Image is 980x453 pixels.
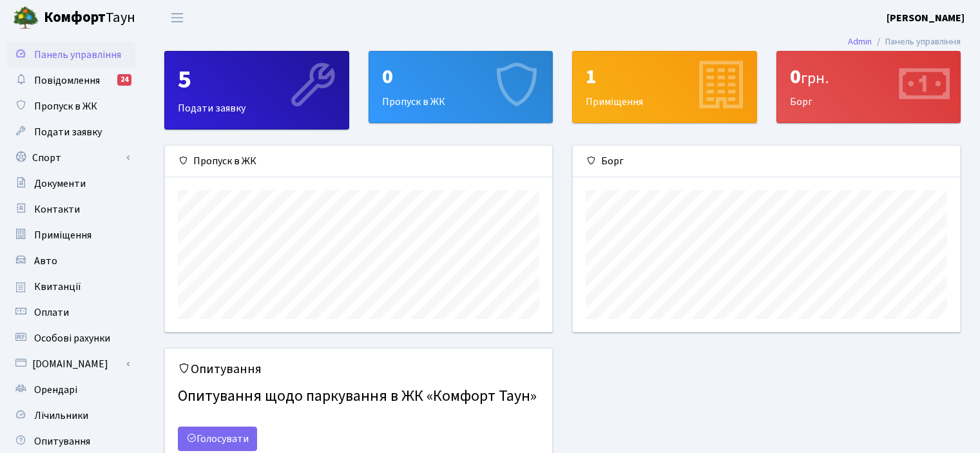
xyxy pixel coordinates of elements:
b: Комфорт [44,7,106,28]
a: 1Приміщення [572,51,757,123]
a: Панель управління [6,42,135,68]
div: 0 [382,64,540,89]
button: Переключити навігацію [161,7,193,28]
li: Панель управління [872,35,961,49]
span: Пропуск в ЖК [34,99,97,113]
a: Приміщення [6,222,135,248]
div: Пропуск в ЖК [165,146,552,177]
span: Орендарі [34,383,77,397]
a: Контакти [6,197,135,222]
div: 24 [117,74,131,86]
a: Подати заявку [6,119,135,145]
span: Опитування [34,434,90,448]
h4: Опитування щодо паркування в ЖК «Комфорт Таун» [178,382,539,411]
a: Спорт [6,145,135,171]
div: 5 [178,64,336,95]
a: 5Подати заявку [164,51,349,130]
a: Квитанції [6,274,135,300]
a: Особові рахунки [6,325,135,351]
div: Приміщення [573,52,756,122]
a: Документи [6,171,135,197]
b: [PERSON_NAME] [887,11,965,25]
span: Особові рахунки [34,331,110,345]
span: Панель управління [34,48,121,62]
a: [PERSON_NAME] [887,10,965,26]
span: Повідомлення [34,73,100,88]
a: Admin [848,35,872,48]
a: [DOMAIN_NAME] [6,351,135,377]
nav: breadcrumb [829,28,980,55]
span: Авто [34,254,57,268]
img: logo.png [13,5,39,31]
div: 0 [790,64,948,89]
span: Квитанції [34,280,81,294]
span: Оплати [34,305,69,320]
div: 1 [586,64,744,89]
span: Документи [34,177,86,191]
span: Подати заявку [34,125,102,139]
span: Таун [44,7,135,29]
a: Авто [6,248,135,274]
div: Борг [573,146,960,177]
a: Голосувати [178,427,257,451]
a: 0Пропуск в ЖК [369,51,553,123]
a: Лічильники [6,403,135,429]
span: Контакти [34,202,80,217]
h5: Опитування [178,361,539,377]
div: Пропуск в ЖК [369,52,553,122]
a: Орендарі [6,377,135,403]
span: грн. [801,67,829,90]
div: Подати заявку [165,52,349,129]
a: Пропуск в ЖК [6,93,135,119]
div: Борг [777,52,961,122]
a: Оплати [6,300,135,325]
span: Лічильники [34,409,88,423]
a: Повідомлення24 [6,68,135,93]
span: Приміщення [34,228,91,242]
